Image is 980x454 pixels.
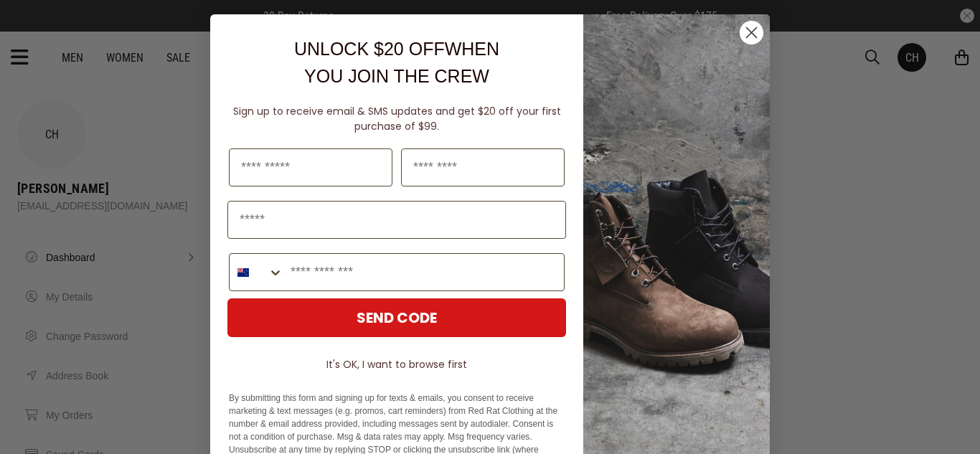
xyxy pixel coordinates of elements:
span: WHEN [445,39,499,59]
span: YOU JOIN THE CREW [304,66,489,86]
span: UNLOCK $20 OFF [294,39,445,59]
img: New Zealand [237,267,249,278]
button: Search Countries [230,254,283,290]
button: It's OK, I want to browse first [227,351,566,377]
button: SEND CODE [227,298,566,337]
button: Close dialog [739,20,764,45]
button: Open LiveChat chat widget [11,6,55,49]
input: First Name [229,148,392,186]
input: Email [227,201,566,239]
span: Sign up to receive email & SMS updates and get $20 off your first purchase of $99. [233,104,561,133]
